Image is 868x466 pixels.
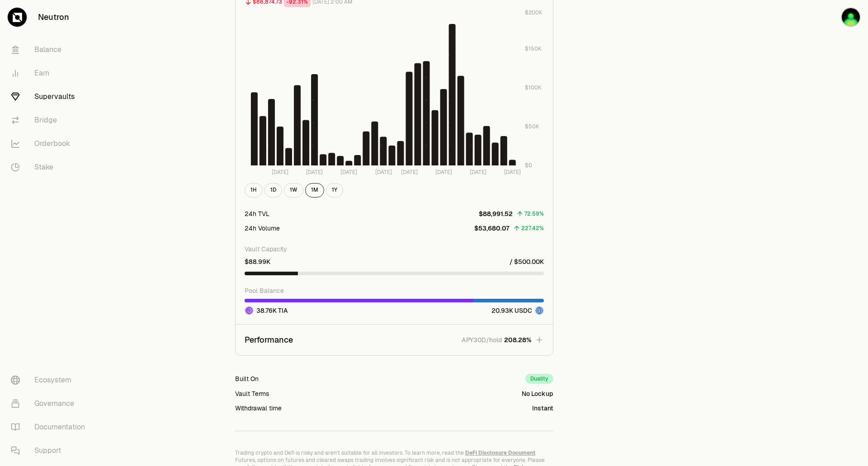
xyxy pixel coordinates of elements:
div: 227.42% [521,223,544,234]
div: 38.76K TIA [245,306,288,315]
button: PerformanceAPY30D/hold208.28% [236,325,553,355]
div: Withdrawal time [235,404,282,413]
tspan: [DATE] [375,169,392,176]
a: Stake [4,155,98,179]
p: Pool Balance [245,286,544,295]
tspan: $100K [525,85,542,92]
tspan: [DATE] [435,169,452,176]
p: $53,680.07 [474,224,509,233]
a: Supervaults [4,85,98,108]
button: 1W [284,183,303,198]
a: Documentation [4,415,98,439]
tspan: [DATE] [272,169,288,176]
p: Trading crypto and Defi is risky and aren't suitable for all investors. To learn more, read the . [235,449,553,457]
img: TIA Logo [245,307,253,314]
img: Antoine BdV (ATOM) [841,7,861,27]
p: Performance [245,334,293,346]
p: $88.99K [245,257,270,266]
tspan: [DATE] [470,169,486,176]
tspan: $50K [525,123,539,131]
a: Ecosystem [4,368,98,392]
a: Governance [4,392,98,415]
a: Support [4,439,98,462]
tspan: $150K [525,46,542,53]
div: Built On [235,374,259,383]
div: 20.93K USDC [491,306,544,315]
div: Instant [532,404,553,413]
p: $88,991.52 [479,209,513,218]
tspan: [DATE] [401,169,418,176]
div: 72.59% [524,209,544,219]
button: 1H [245,183,263,198]
tspan: [DATE] [306,169,323,176]
div: No Lockup [522,389,553,398]
p: / $500.00K [509,257,544,266]
div: 24h TVL [245,209,269,218]
p: APY30D/hold [462,335,502,344]
p: Vault Capacity [245,245,544,254]
tspan: $0 [525,162,532,169]
button: 1D [264,183,282,198]
img: USDC Logo [536,307,543,314]
div: Vault Terms [235,389,269,398]
tspan: [DATE] [340,169,357,176]
div: Duality [525,374,553,384]
tspan: [DATE] [504,169,521,176]
a: Earn [4,61,98,85]
a: Balance [4,38,98,61]
a: DeFi Disclosure Document [465,449,535,457]
button: 1Y [326,183,343,198]
button: 1M [305,183,324,198]
a: Orderbook [4,132,98,155]
div: 24h Volume [245,224,280,233]
tspan: $200K [525,9,542,16]
a: Bridge [4,108,98,132]
span: 208.28% [504,335,531,344]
